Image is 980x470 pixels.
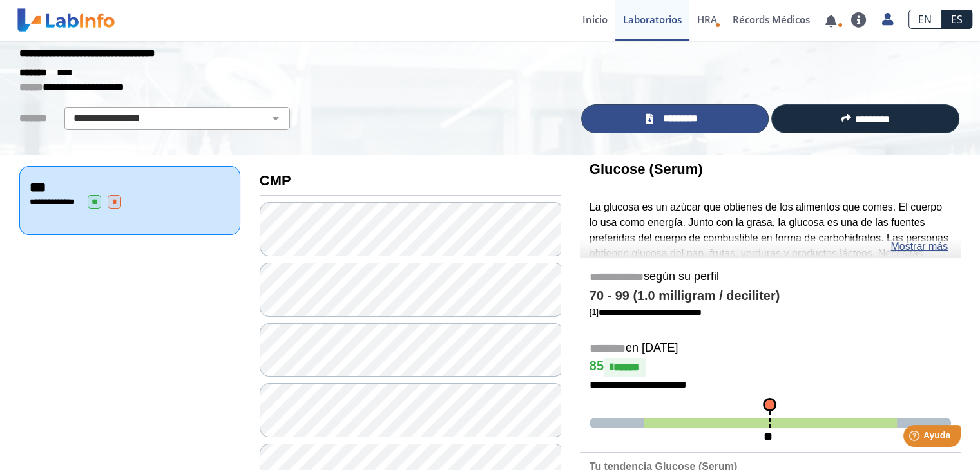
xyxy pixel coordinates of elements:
a: Mostrar más [890,239,948,254]
iframe: Help widget launcher [865,420,966,456]
a: [1] [590,307,702,317]
b: Glucose (Serum) [590,161,703,177]
a: EN [908,10,941,29]
a: ES [941,10,972,29]
h4: 85 [590,358,951,377]
h5: en [DATE] [590,341,951,356]
p: La glucosa es un azúcar que obtienes de los alimentos que comes. El cuerpo lo usa como energía. J... [590,200,951,307]
b: CMP [260,173,291,189]
span: HRA [697,13,717,26]
h4: 70 - 99 (1.0 milligram / deciliter) [590,288,951,304]
h5: según su perfil [590,270,951,285]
